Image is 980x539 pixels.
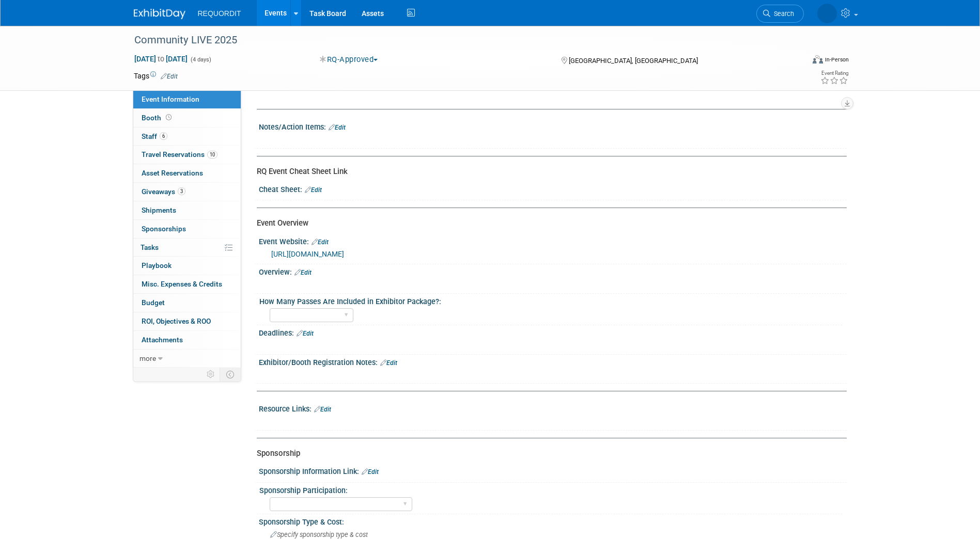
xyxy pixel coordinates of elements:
[207,151,217,158] span: 10
[139,354,156,362] span: more
[142,114,174,122] span: Booth
[133,201,241,219] a: Shipments
[259,294,842,307] div: How Many Passes Are Included in Exhibitor Package?:
[569,57,698,65] span: [GEOGRAPHIC_DATA], [GEOGRAPHIC_DATA]
[161,73,178,80] a: Edit
[134,71,178,81] td: Tags
[142,187,185,196] span: Giveaways
[142,150,217,158] span: Travel Reservations
[259,234,847,247] div: Event Website:
[820,71,848,76] div: Event Rating
[257,448,839,459] div: Sponsorship
[134,54,188,64] span: [DATE] [DATE]
[190,56,211,63] span: (4 days)
[817,4,837,23] img: Lexie Buckley
[133,220,241,238] a: Sponsorships
[297,330,314,337] a: Edit
[142,206,176,214] span: Shipments
[312,239,329,246] a: Edit
[220,368,241,381] td: Toggle Event Tabs
[142,95,199,103] span: Event Information
[142,336,183,344] span: Attachments
[133,312,241,330] a: ROI, Objectives & ROO
[142,225,186,233] span: Sponsorships
[133,331,241,349] a: Attachments
[133,294,241,312] a: Budget
[156,55,166,63] span: to
[259,119,847,133] div: Notes/Action Items:
[813,55,823,64] img: Format-Inperson.png
[142,317,211,325] span: ROI, Objectives & ROO
[131,31,788,50] div: Community LIVE 2025
[178,187,185,195] span: 3
[316,54,382,65] button: RQ-Approved
[259,401,847,415] div: Resource Links:
[133,164,241,182] a: Asset Reservations
[133,146,241,164] a: Travel Reservations10
[305,186,322,194] a: Edit
[259,264,847,278] div: Overview:
[756,5,804,23] a: Search
[362,468,379,475] a: Edit
[259,464,847,477] div: Sponsorship Information Link:
[133,239,241,257] a: Tasks
[259,355,847,368] div: Exhibitor/Booth Registration Notes:
[133,257,241,275] a: Playbook
[160,132,167,140] span: 6
[257,166,839,177] div: RQ Event Cheat Sheet Link
[259,514,847,527] div: Sponsorship Type & Cost:
[314,406,331,413] a: Edit
[270,531,368,538] span: Specify sponsorship type & cost
[133,350,241,368] a: more
[202,368,220,381] td: Personalize Event Tab Strip
[259,325,847,339] div: Deadlines:
[142,169,203,177] span: Asset Reservations
[164,114,174,121] span: Booth not reserved yet
[142,298,165,307] span: Budget
[133,128,241,146] a: Staff6
[142,280,222,288] span: Misc. Expenses & Credits
[133,109,241,127] a: Booth
[142,261,172,269] span: Playbook
[257,218,839,229] div: Event Overview
[134,9,185,19] img: ExhibitDay
[380,359,397,367] a: Edit
[133,90,241,108] a: Event Information
[271,250,344,258] a: [URL][DOMAIN_NAME]
[141,243,159,251] span: Tasks
[142,132,167,140] span: Staff
[294,269,312,276] a: Edit
[825,56,849,64] div: In-Person
[133,275,241,293] a: Misc. Expenses & Credits
[198,9,241,18] span: REQUORDIT
[259,182,847,195] div: Cheat Sheet:
[329,124,346,131] a: Edit
[770,10,794,18] span: Search
[133,183,241,201] a: Giveaways3
[743,54,849,69] div: Event Format
[259,483,842,496] div: Sponsorship Participation:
